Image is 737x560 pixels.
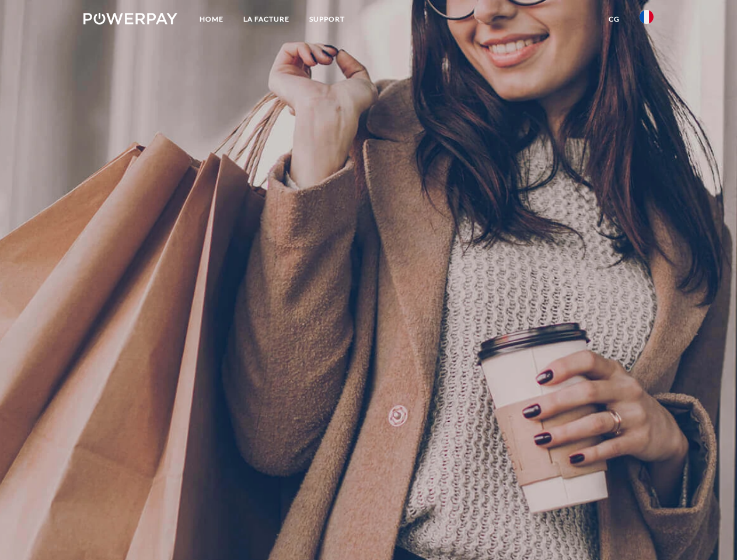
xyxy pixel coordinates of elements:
[83,13,177,24] img: logo-powerpay-white.svg
[299,9,355,30] a: Support
[599,9,630,30] a: CG
[233,9,299,30] a: LA FACTURE
[640,10,654,24] img: fr
[190,9,233,30] a: Home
